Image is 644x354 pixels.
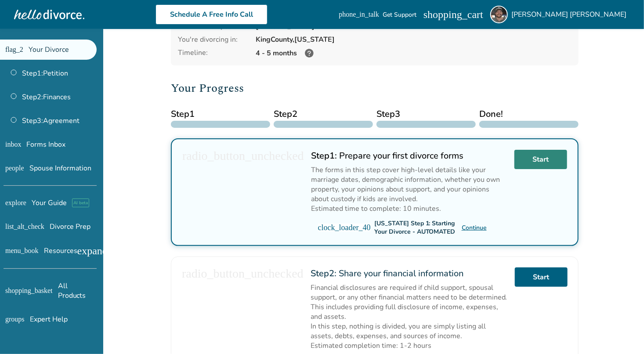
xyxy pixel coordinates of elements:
[171,108,270,121] span: Step 1
[156,4,268,25] a: Schedule A Free Info Call
[178,35,249,44] div: You're divorcing in:
[178,48,249,58] div: Timeline:
[479,108,579,121] span: Done!
[311,321,508,341] p: In this step, nothing is divided, you are simply listing all assets, debts, expenses, and sources...
[311,267,508,279] h2: Share your financial information
[182,267,304,280] span: radio_button_unchecked
[5,46,23,53] span: flag_2
[311,283,508,321] p: Financial disclosures are required if child support, spousal support, or any other financial matt...
[462,224,487,232] a: Continue
[77,246,135,256] span: expand_more
[311,341,508,350] p: Estimated completion time: 1-2 hours
[374,219,462,236] div: [US_STATE] Step 1: Starting Your Divorce - AUTOMATED
[511,10,630,19] span: [PERSON_NAME] [PERSON_NAME]
[339,11,416,19] a: phone_in_talkGet Support
[5,246,77,256] span: Resources
[26,140,65,149] span: Forms Inbox
[490,6,508,23] img: Matthew Marr
[515,267,568,287] a: Start
[274,108,373,121] span: Step 2
[311,165,507,204] p: The forms in this step cover high-level details like your marriage dates, demographic information...
[256,35,572,44] div: King County, [US_STATE]
[171,79,579,97] h2: Your Progress
[311,150,337,162] strong: Step 1 :
[5,141,21,148] span: inbox
[311,150,507,162] h2: Prepare your first divorce forms
[423,9,483,20] span: shopping_cart
[318,224,371,231] span: clock_loader_40
[72,199,89,207] span: AI beta
[311,267,336,279] strong: Step 2 :
[256,48,572,58] div: 4 - 5 months
[5,199,26,206] span: explore
[376,108,476,121] span: Step 3
[5,165,24,172] span: people
[514,150,567,169] a: Start
[5,316,25,323] span: groups
[5,247,39,254] span: menu_book
[339,11,379,18] span: phone_in_talk
[311,204,507,213] p: Estimated time to complete: 10 minutes.
[600,312,644,354] iframe: Chat Widget
[182,150,304,162] span: radio_button_unchecked
[5,287,53,294] span: shopping_basket
[5,223,44,230] span: list_alt_check
[383,11,416,19] span: Get Support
